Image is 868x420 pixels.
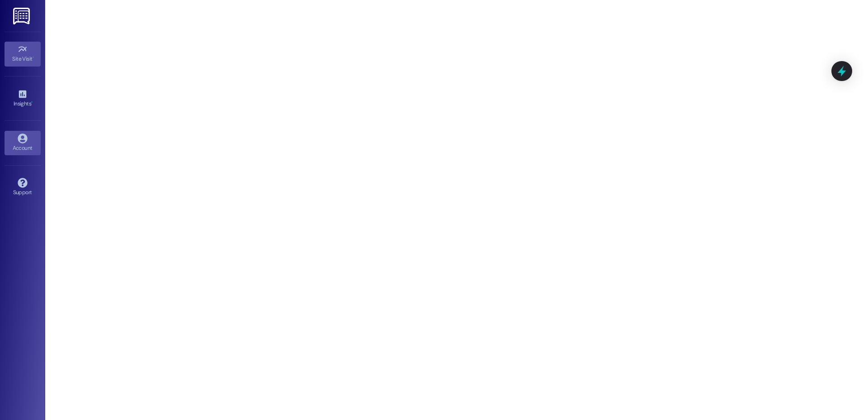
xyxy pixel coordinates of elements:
[5,131,41,155] a: Account
[13,8,32,24] img: ResiDesk Logo
[31,99,33,105] span: •
[33,54,34,61] span: •
[5,42,41,66] a: Site Visit •
[5,175,41,200] a: Support
[5,86,41,111] a: Insights •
